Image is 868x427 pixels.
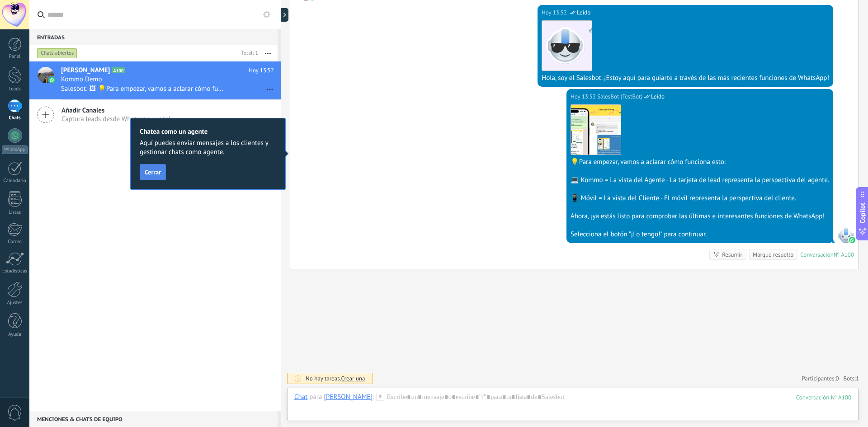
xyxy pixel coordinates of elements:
a: Participantes:0 [802,375,839,382]
button: Más [258,45,278,61]
span: Aquí puedes enviar mensajes a los clientes y gestionar chats como agente. [140,139,276,157]
img: d8803f66-e3c2-4d1a-91b0-52f83aa4775e [571,105,621,155]
div: Marque resuelto [753,250,793,259]
div: Selecciona el botón "¡Lo tengo!" para continuar. [571,230,829,239]
div: Chats abiertos [37,48,77,59]
span: Hoy 13:52 [249,66,274,75]
div: 💡Para empezar, vamos a aclarar cómo funciona esto: [571,158,829,167]
span: para [309,393,322,402]
div: Entradas [29,29,278,45]
h2: Chatea como un agente [140,127,276,136]
img: icon [49,77,55,83]
span: Leído [577,8,590,17]
div: Conversación [800,251,834,258]
div: Correo [2,239,28,245]
button: Cerrar [140,164,166,180]
span: : [373,393,374,402]
span: Leído [651,92,665,101]
div: Resumir [722,250,742,259]
img: waba.svg [849,237,855,243]
div: 100 [796,394,851,401]
a: avataricon[PERSON_NAME]A100Hoy 13:52Kommo DemoSalesbot: 🖼 💡Para empezar, vamos a aclarar cómo fun... [29,61,281,99]
span: Captura leads desde Whatsapp y más! [61,115,170,123]
img: 183.png [542,21,592,70]
div: Mostrar [279,8,288,22]
span: Crear una [341,375,365,382]
div: Leads [2,86,28,92]
div: Listas [2,210,28,216]
span: Kommo Demo [61,75,102,84]
div: Estadísticas [2,268,28,274]
span: Copilot [858,202,867,223]
div: Hoy 13:52 [542,8,568,17]
span: Bots: [844,375,859,382]
div: Total: 1 [238,49,258,58]
div: Jhosep Gutiérrez Lizarbe [324,393,373,401]
span: Añadir Canales [61,106,170,115]
div: Ayuda [2,332,28,338]
div: Menciones & Chats de equipo [29,411,278,427]
span: SalesBot (TestBot) [597,92,642,101]
span: 1 [856,375,859,382]
div: Panel [2,54,28,60]
div: 📱 Móvil = La vista del Cliente - El móvil representa la perspectiva del cliente. [571,194,829,203]
div: Ahora, ¡ya estás listo para comprobar las últimas e interesantes funciones de WhatsApp! [571,212,829,221]
span: 0 [836,375,839,382]
span: SalesBot [838,227,854,243]
div: Chats [2,115,28,121]
span: A100 [112,67,125,73]
div: WhatsApp [2,145,28,154]
div: No hay tareas. [306,375,365,382]
span: Cerrar [145,169,161,175]
span: Salesbot: 🖼 💡Para empezar, vamos a aclarar cómo funciona esto: 💻 Kommo = La vista del Agente - La... [61,84,224,93]
div: 💻 Kommo = La vista del Agente - La tarjeta de lead representa la perspectiva del agente. [571,176,829,185]
div: Calendario [2,178,28,184]
div: Ajustes [2,300,28,306]
div: № A100 [834,251,854,258]
div: Hoy 13:52 [571,92,597,101]
span: [PERSON_NAME] [61,66,110,75]
div: Hola, soy el Salesbot. ¡Estoy aquí para guiarte a través de las más recientes funciones de WhatsApp! [542,74,829,83]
